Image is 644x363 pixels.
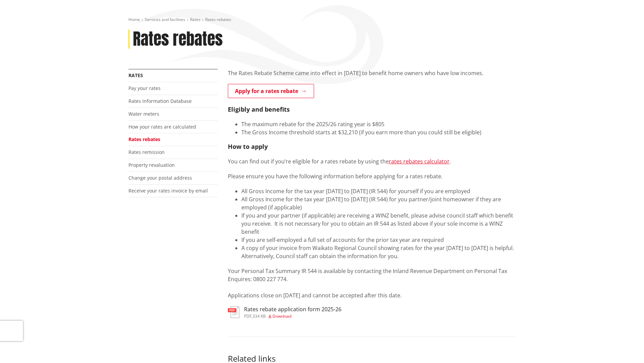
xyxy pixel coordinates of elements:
[241,195,516,211] li: All Gross Income for the tax year [DATE] to [DATE] (IR 544) for you partner/joint homeowner if th...
[190,17,200,22] a: Rates
[228,306,239,318] img: document-pdf.svg
[228,142,268,151] strong: How to apply
[253,313,266,319] span: 334 KB
[228,306,341,318] a: Rates rebate application form 2025-26 pdf,334 KB Download
[128,162,175,168] a: Property revaluation
[228,267,516,299] p: Your Personal Tax Summary IR 544 is available by contacting the Inland Revenue Department on Pers...
[128,17,140,22] a: Home
[128,111,159,117] a: Water meters
[128,17,516,23] nav: breadcrumb
[272,313,291,319] span: Download
[128,136,160,142] a: Rates rebates
[228,105,290,113] strong: Eligibly and benefits
[128,72,143,78] a: Rates
[228,172,516,180] p: Please ensure you have the following information before applying for a rates rebate.
[241,244,516,260] li: A copy of your invoice from Waikato Regional Council showing rates for the year [DATE] to [DATE] ...
[241,120,516,128] li: The maximum rebate for the 2025/26 rating year is $805
[389,158,450,165] a: rates rebates calculator
[244,313,252,319] span: pdf
[241,211,516,236] li: If you and your partner (if applicable) are receiving a WINZ benefit, please advise council staff...
[128,149,165,155] a: Rates remission
[244,314,341,318] div: ,
[128,123,196,130] a: How your rates are calculated
[128,85,161,91] a: Pay your rates
[228,69,516,77] p: The Rates Rebate Scheme came into effect in [DATE] to benefit home owners who have low incomes.
[205,17,231,22] span: Rates rebates
[241,128,516,136] li: The Gross Income threshold starts at $32,210 (if you earn more than you could still be eligible)
[128,98,192,104] a: Rates Information Database
[128,187,208,194] a: Receive your rates invoice by email
[228,84,314,98] a: Apply for a rates rebate
[133,29,223,49] h1: Rates rebates
[244,306,341,313] h3: Rates rebate application form 2025-26
[241,236,516,244] li: If you are self-employed a full set of accounts for the prior tax year are required
[145,17,185,22] a: Services and facilities
[128,175,192,181] a: Change your postal address
[241,187,516,195] li: All Gross Income for the tax year [DATE] to [DATE] (IR 544) for yourself if you are employed
[228,157,516,165] p: You can find out if you’re eligible for a rates rebate by using the .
